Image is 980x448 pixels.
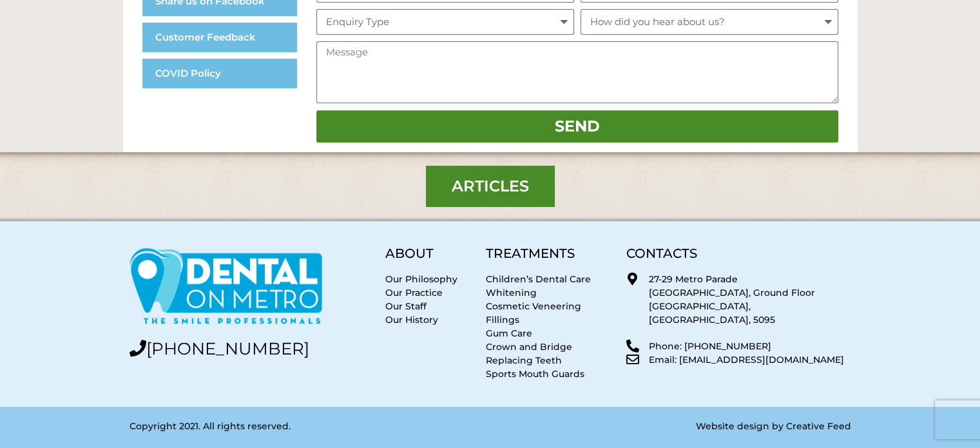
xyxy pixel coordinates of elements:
a: Cosmetic Veneering [486,300,581,312]
p: 27-29 Metro Parade [GEOGRAPHIC_DATA], Ground Floor [GEOGRAPHIC_DATA], [GEOGRAPHIC_DATA], 5095 [649,273,850,327]
img: Dental on Metro [130,247,323,327]
button: Send [316,110,838,142]
a: Our History [385,314,437,326]
span: Articles [452,179,529,194]
a: Our Practice [385,287,442,298]
a: Crown and Bridge [486,341,572,353]
p: Copyright 2021. All rights reserved. [130,420,484,433]
h5: TREATMENTS [486,247,613,260]
a: [PHONE_NUMBER] [130,338,309,359]
a: Sports Mouth Guards [486,368,584,380]
a: Articles [426,166,555,207]
a: Fillings [486,314,519,326]
a: COVID Policy [142,59,297,88]
p: Phone: [PHONE_NUMBER] [649,340,850,353]
a: Gum Care [486,327,532,339]
span: Send [555,119,600,134]
a: Our Staff [385,300,426,312]
a: Children’s Dental Care [486,273,591,285]
a: Our Philosophy [385,273,457,285]
a: Replacing Teeth [486,355,562,366]
a: Whitening [486,287,537,298]
p: Email: [EMAIL_ADDRESS][DOMAIN_NAME] [649,353,850,367]
a: Customer Feedback [142,23,297,52]
h5: ABOUT [385,247,473,260]
h5: CONTACTS [626,247,850,260]
p: Website design by Creative Feed [497,420,851,433]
